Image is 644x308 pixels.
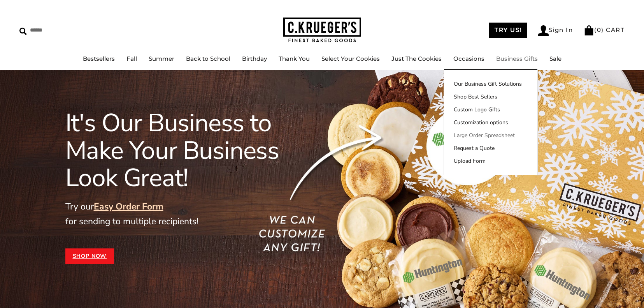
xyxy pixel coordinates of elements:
img: Account [538,25,549,36]
a: Back to School [186,55,230,62]
a: Large Order Spreadsheet [444,131,537,139]
h1: It's Our Business to Make Your Business Look Great! [65,109,313,192]
a: Sign In [538,25,573,36]
span: 0 [597,26,602,33]
input: Search [19,24,112,36]
a: Summer [149,55,174,62]
a: Shop Now [65,248,114,264]
a: Request a Quote [444,144,537,152]
a: Occasions [453,55,484,62]
a: Bestsellers [83,55,115,62]
p: Try our for sending to multiple recipients! [65,199,313,229]
img: Search [19,28,27,35]
a: Our Business Gift Solutions [444,80,537,88]
a: Customization options [444,118,537,127]
a: Custom Logo Gifts [444,106,537,114]
a: Select Your Cookies [321,55,380,62]
a: Shop Best Sellers [444,93,537,101]
a: Just The Cookies [391,55,442,62]
a: Easy Order Form [94,201,163,213]
img: C.KRUEGER'S [283,18,361,43]
a: (0) CART [584,26,625,33]
img: Bag [584,25,594,35]
a: TRY US! [489,23,527,38]
a: Business Gifts [496,55,538,62]
a: Thank You [279,55,310,62]
a: Sale [549,55,562,62]
a: Upload Form [444,157,537,165]
a: Birthday [242,55,267,62]
a: Fall [126,55,137,62]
